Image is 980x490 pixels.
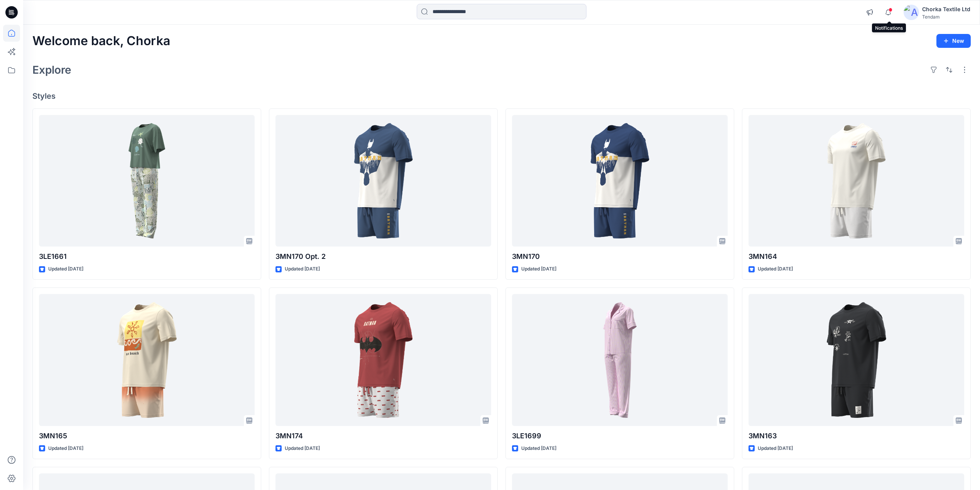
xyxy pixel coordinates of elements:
a: 3MN165 [39,294,255,426]
p: 3LE1661 [39,251,255,262]
h4: Styles [32,91,971,101]
a: 3MN164 [749,115,964,247]
p: 3LE1699 [512,431,728,441]
p: Updated [DATE] [758,265,793,273]
a: 3MN170 [512,115,728,247]
p: Updated [DATE] [48,265,83,273]
div: Chorka Textile Ltd [922,5,970,14]
p: Updated [DATE] [758,444,793,453]
p: Updated [DATE] [521,265,556,273]
img: avatar [904,5,919,20]
div: Tendam [922,14,970,20]
p: Updated [DATE] [48,444,83,453]
p: 3MN165 [39,431,255,441]
p: Updated [DATE] [285,265,320,273]
a: 3MN163 [749,294,964,426]
a: 3LE1661 [39,115,255,247]
h2: Explore [32,64,71,76]
p: 3MN163 [749,431,964,441]
a: 3LE1699 [512,294,728,426]
p: 3MN164 [749,251,964,262]
p: 3MN170 Opt. 2 [275,251,491,262]
a: 3MN174 [275,294,491,426]
p: Updated [DATE] [521,444,556,453]
p: 3MN174 [275,431,491,441]
p: 3MN170 [512,251,728,262]
button: New [936,34,971,48]
h2: Welcome back, Chorka [32,34,170,48]
a: 3MN170 Opt. 2 [275,115,491,247]
p: Updated [DATE] [285,444,320,453]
